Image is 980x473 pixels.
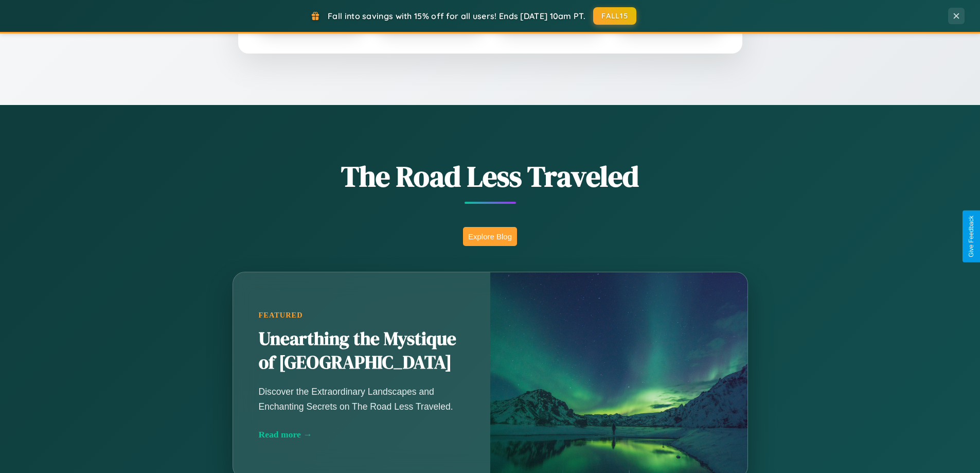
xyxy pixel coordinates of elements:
div: Read more → [259,429,465,440]
div: Give Feedback [968,216,975,257]
button: FALL15 [593,7,636,25]
h1: The Road Less Traveled [182,156,799,196]
span: Fall into savings with 15% off for all users! Ends [DATE] 10am PT. [328,11,585,21]
p: Discover the Extraordinary Landscapes and Enchanting Secrets on The Road Less Traveled. [259,384,465,413]
button: Explore Blog [463,227,517,246]
h2: Unearthing the Mystique of [GEOGRAPHIC_DATA] [259,327,465,375]
div: Featured [259,311,465,320]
